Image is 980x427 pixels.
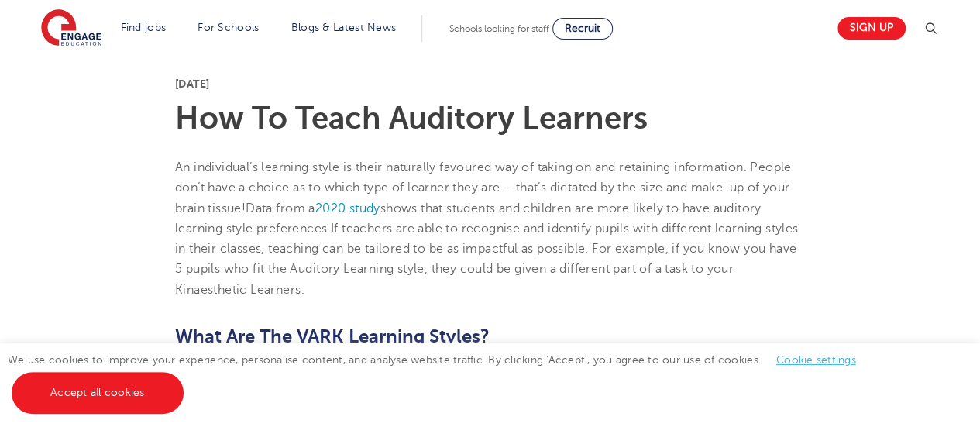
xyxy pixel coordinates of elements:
img: Engage Education [41,9,101,48]
span: If teachers are able to recognise and identify pupils with different learning styles in their cla... [175,222,798,297]
a: Recruit [552,18,613,40]
a: Sign up [837,17,906,40]
p: [DATE] [175,78,805,89]
span: We use cookies to improve your experience, personalise content, and analyse website traffic. By c... [8,354,872,398]
a: Blogs & Latest News [291,22,397,33]
span: Recruit [565,22,600,34]
h1: How To Teach Auditory Learners [175,103,805,134]
span: Data from a [246,201,315,215]
span: Schools looking for staff [449,23,549,34]
a: Cookie settings [776,354,856,366]
a: 2020 study [315,201,380,215]
b: What Are The VARK Learning Styles? [175,325,490,347]
a: Accept all cookies [12,372,184,414]
a: Find jobs [121,22,167,33]
span: An individual’s learning style is their naturally favoured way of taking on and retaining informa... [175,160,792,215]
span: shows that students and children are more likely to have auditory learning style preferences. [175,201,762,236]
a: For Schools [198,22,259,33]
